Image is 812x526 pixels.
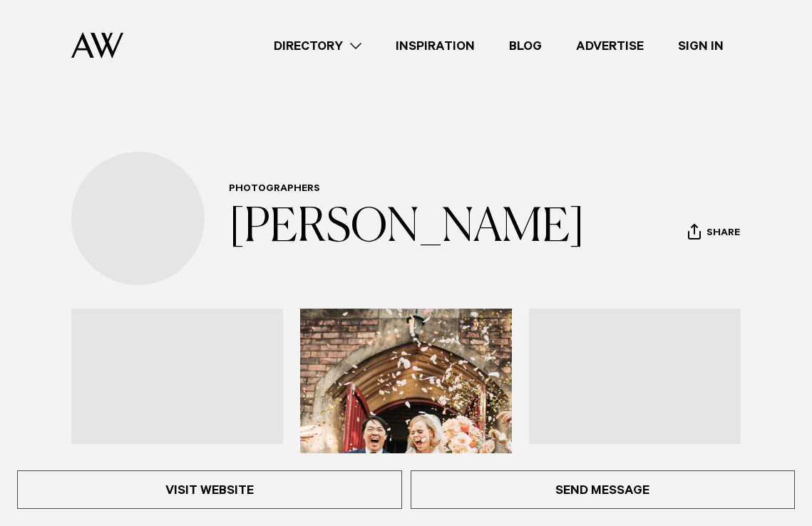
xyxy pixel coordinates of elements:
a: Sign In [661,36,741,56]
button: Share [687,223,741,244]
a: Directory [257,36,379,56]
img: Auckland Weddings Logo [71,32,123,58]
a: Photographers [229,184,320,195]
span: Share [706,227,740,241]
a: Advertise [559,36,661,56]
a: Inspiration [379,36,492,56]
a: Blog [492,36,559,56]
a: Send Message [411,470,796,509]
a: [PERSON_NAME] [229,205,585,251]
a: Visit Website [17,470,402,509]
